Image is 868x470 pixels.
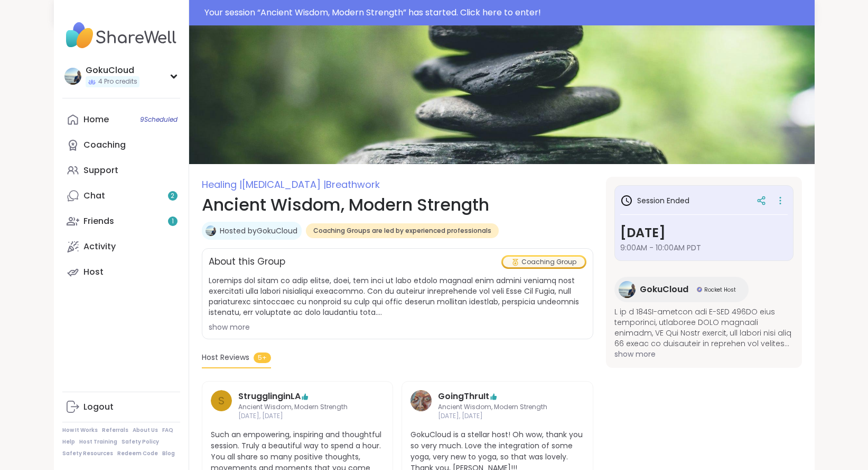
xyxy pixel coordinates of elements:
span: S [218,393,225,409]
span: 9 Scheduled [140,115,178,124]
span: Rocket Host [704,286,736,294]
div: GokuCloud [86,65,139,76]
span: L ip d 184SI-ametcon adi E-SED 496DO eius temporinci, utlaboree DOLO magnaali enimadm, VE Qui Nos... [614,306,794,349]
a: Friends1 [62,209,180,234]
a: S [211,390,232,421]
h1: Ancient Wisdom, Modern Strength [202,192,593,218]
div: Logout [83,401,114,413]
a: StrugglinginLA [238,390,301,403]
span: [DATE], [DATE] [438,412,557,421]
img: GokuCloud [619,281,636,298]
a: Coaching [62,132,180,158]
span: 1 [172,217,174,226]
a: Safety Policy [122,438,159,446]
a: FAQ [162,427,173,434]
span: Ancient Wisdom, Modern Strength [438,403,557,412]
a: Activity [62,234,180,259]
div: show more [209,322,586,332]
div: Activity [83,241,116,252]
a: Help [62,438,75,446]
img: GokuCloud [206,225,216,236]
div: Friends [83,215,114,227]
span: GokuCloud [640,283,688,296]
a: About Us [133,427,158,434]
span: Ancient Wisdom, Modern Strength [238,403,357,412]
h2: About this Group [209,255,285,269]
a: GoingThruIt [410,390,432,421]
span: [MEDICAL_DATA] | [242,178,326,191]
a: Chat2 [62,183,180,209]
a: GoingThruIt [438,390,489,403]
a: Referrals [102,427,128,434]
h3: [DATE] [620,223,788,242]
span: 9:00AM - 10:00AM PDT [620,242,788,253]
a: Support [62,158,180,183]
span: Host Reviews [202,352,249,363]
a: How It Works [62,427,98,434]
span: show more [614,349,794,359]
img: ShareWell Nav Logo [62,17,180,54]
div: Your session “ Ancient Wisdom, Modern Strength ” has started. Click here to enter! [204,6,808,19]
span: 2 [171,192,174,201]
img: GokuCloud [64,68,81,85]
h3: Session Ended [620,194,689,207]
div: Support [83,165,118,176]
a: Home9Scheduled [62,107,180,132]
div: Coaching [83,139,126,151]
a: GokuCloudGokuCloudRocket HostRocket Host [614,277,749,302]
span: 4 Pro credits [98,77,137,86]
img: GoingThruIt [410,390,432,411]
a: Safety Resources [62,450,113,457]
a: Blog [162,450,175,457]
div: Coaching Group [503,257,585,267]
div: Host [83,266,104,278]
a: Host Training [79,438,117,446]
img: Ancient Wisdom, Modern Strength cover image [189,25,815,164]
span: [DATE], [DATE] [238,412,357,421]
span: Healing | [202,178,242,191]
span: 5+ [254,352,271,363]
div: Home [83,114,109,125]
img: Rocket Host [697,287,702,292]
a: Redeem Code [117,450,158,457]
a: Logout [62,394,180,420]
span: Coaching Groups are led by experienced professionals [313,227,491,235]
span: Breathwork [326,178,380,191]
a: Host [62,259,180,285]
div: Chat [83,190,105,202]
span: Loremips dol sitam co adip elitse, doei, tem inci ut labo etdolo magnaal enim admini veniamq nost... [209,275,586,318]
a: Hosted byGokuCloud [220,225,297,236]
